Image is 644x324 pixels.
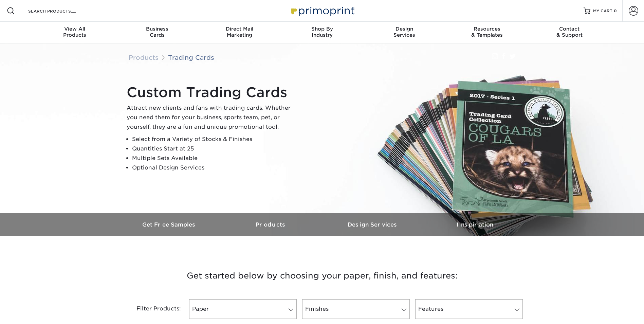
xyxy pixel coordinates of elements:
[446,26,528,38] div: & Templates
[363,26,446,32] span: Design
[132,144,296,154] li: Quantities Start at 25
[116,26,198,38] div: Cards
[220,221,322,228] h3: Products
[198,26,281,32] span: Direct Mail
[132,163,296,173] li: Optional Design Services
[415,299,523,319] a: Features
[614,8,617,13] span: 0
[127,103,296,132] p: Attract new clients and fans with trading cards. Whether you need them for your business, sports ...
[363,22,446,43] a: DesignServices
[168,54,214,61] a: Trading Cards
[322,213,424,236] a: Design Services
[124,260,521,291] h3: Get started below by choosing your paper, finish, and features:
[116,26,198,32] span: Business
[446,26,528,32] span: Resources
[302,299,410,319] a: Finishes
[220,213,322,236] a: Products
[189,299,297,319] a: Paper
[118,213,220,236] a: Get Free Samples
[528,26,611,32] span: Contact
[424,213,526,236] a: Inspiration
[132,134,296,144] li: Select from a Variety of Stocks & Finishes
[593,8,612,14] span: MY CART
[127,84,296,101] h1: Custom Trading Cards
[34,26,116,38] div: Products
[322,221,424,228] h3: Design Services
[363,26,446,38] div: Services
[34,22,116,43] a: View AllProducts
[34,26,116,32] span: View All
[288,3,356,18] img: Primoprint
[198,22,281,43] a: Direct MailMarketing
[118,299,186,319] div: Filter Products:
[198,26,281,38] div: Marketing
[132,154,296,163] li: Multiple Sets Available
[118,221,220,228] h3: Get Free Samples
[281,26,363,38] div: Industry
[281,22,363,43] a: Shop ByIndustry
[281,26,363,32] span: Shop By
[528,26,611,38] div: & Support
[424,221,526,228] h3: Inspiration
[446,22,528,43] a: Resources& Templates
[27,7,94,15] input: SEARCH PRODUCTS.....
[528,22,611,43] a: Contact& Support
[116,22,198,43] a: BusinessCards
[129,54,159,61] a: Products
